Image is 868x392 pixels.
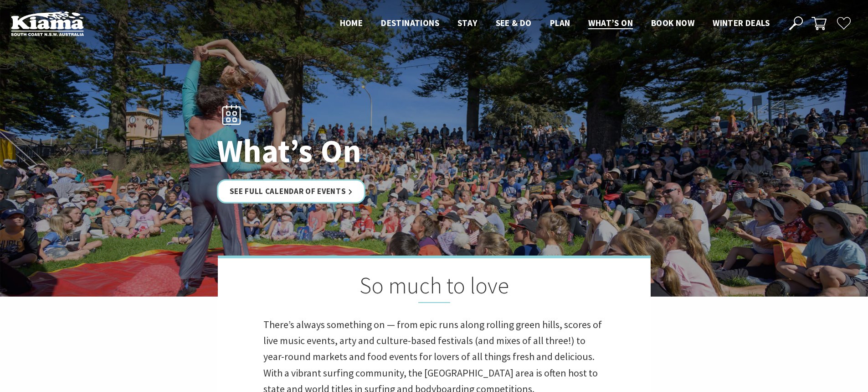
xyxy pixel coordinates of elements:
span: Winter Deals [713,17,770,28]
span: Book now [651,17,694,28]
nav: Main Menu [331,16,779,31]
img: Kiama Logo [11,11,84,36]
span: What’s On [588,17,633,28]
a: See Full Calendar of Events [217,179,366,204]
h2: So much to love [263,272,605,303]
span: Destinations [381,17,439,28]
span: Stay [457,17,478,28]
h1: What’s On [217,133,474,168]
span: Home [340,17,363,28]
span: Plan [550,17,570,28]
span: See & Do [496,17,532,28]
